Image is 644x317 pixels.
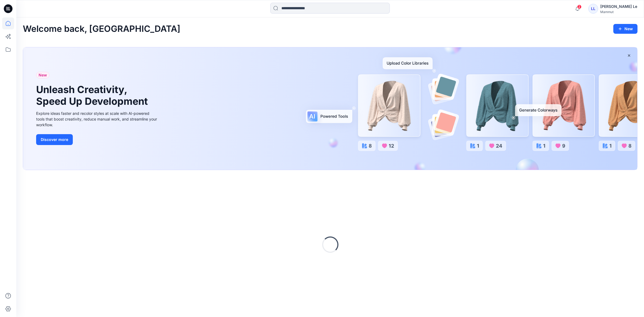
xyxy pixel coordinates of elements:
div: Mammut [600,10,637,14]
div: LL [588,4,598,14]
span: New [39,72,47,78]
div: Explore ideas faster and recolor styles at scale with AI-powered tools that boost creativity, red... [36,110,158,128]
span: 2 [577,5,582,9]
h1: Unleash Creativity, Speed Up Development [36,84,150,107]
a: Discover more [36,134,158,145]
button: New [613,24,637,34]
h2: Welcome back, [GEOGRAPHIC_DATA] [23,24,180,34]
div: [PERSON_NAME] Le [600,3,637,10]
button: Discover more [36,134,73,145]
